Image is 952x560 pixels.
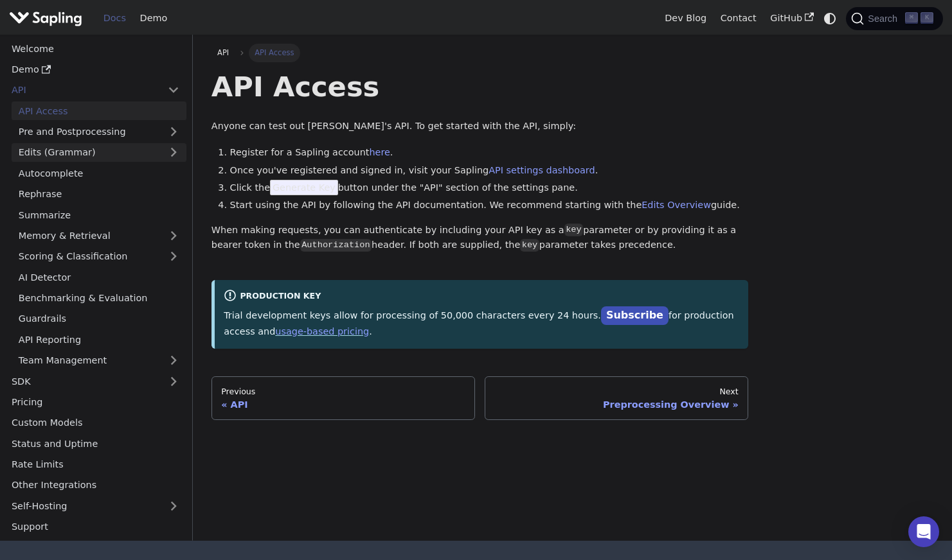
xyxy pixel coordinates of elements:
a: SDK [4,372,161,390]
li: Click the button under the "API" section of the settings pane. [230,180,749,196]
a: API Access [12,101,186,120]
a: AI Detector [12,268,186,286]
div: API [221,399,465,410]
li: Once you've registered and signed in, visit your Sapling . [230,163,749,179]
img: Sapling.ai [9,9,82,28]
p: Trial development keys allow for processing of 50,000 characters every 24 hours. for production a... [224,307,739,339]
a: API [211,44,235,62]
button: Search (Command+K) [846,7,942,30]
a: Status and Uptime [4,434,186,453]
span: Search [864,13,905,24]
a: Benchmarking & Evaluation [12,289,186,308]
a: API Reporting [12,330,186,349]
a: API settings dashboard [489,165,595,175]
a: Team Management [12,351,186,370]
nav: Docs pages [211,376,748,420]
a: Autocomplete [12,164,186,182]
code: Authorization [300,239,372,252]
div: Next [494,387,739,397]
div: Open Intercom Messenger [908,516,939,547]
a: Summarize [12,206,186,224]
nav: Breadcrumbs [211,44,748,62]
code: key [520,239,539,252]
a: Edits (Grammar) [12,143,186,162]
a: NextPreprocessing Overview [485,376,748,420]
a: Contact [714,8,764,28]
a: Subscribe [601,306,669,325]
li: Register for a Sapling account . [230,145,749,161]
a: here [369,147,390,157]
kbd: ⌘ [905,12,918,24]
a: Welcome [4,39,186,58]
a: Sapling.ai [9,9,87,28]
li: Start using the API by following the API documentation. We recommend starting with the guide. [230,198,749,213]
a: Guardrails [12,310,186,328]
a: Self-Hosting [4,496,186,515]
h1: API Access [211,69,748,104]
a: Rephrase [12,185,186,204]
div: Previous [221,387,465,397]
div: Production Key [224,289,739,304]
p: When making requests, you can authenticate by including your API key as a parameter or by providi... [211,223,748,254]
a: Pre and Postprocessing [12,123,186,141]
a: Memory & Retrieval [12,227,186,245]
a: Custom Models [4,414,186,432]
span: Generate Key [270,180,338,195]
a: Other Integrations [4,476,186,494]
a: Rate Limits [4,455,186,474]
code: key [564,223,583,236]
a: Edits Overview [642,200,711,210]
span: API Access [249,44,300,62]
a: PreviousAPI [211,376,475,420]
a: Scoring & Classification [12,247,186,266]
a: GitHub [763,8,820,28]
a: API [4,81,161,100]
a: Demo [4,60,186,79]
a: Pricing [4,393,186,412]
button: Switch between dark and light mode (currently system mode) [821,9,840,28]
span: API [217,48,229,57]
p: Anyone can test out [PERSON_NAME]'s API. To get started with the API, simply: [211,119,748,134]
a: Demo [133,8,174,28]
div: Preprocessing Overview [494,399,739,410]
a: usage-based pricing [275,326,369,337]
a: Support [4,518,186,536]
a: Docs [96,8,133,28]
button: Expand sidebar category 'SDK' [161,372,186,390]
button: Collapse sidebar category 'API' [161,81,186,100]
a: Dev Blog [658,8,713,28]
kbd: K [921,12,933,24]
